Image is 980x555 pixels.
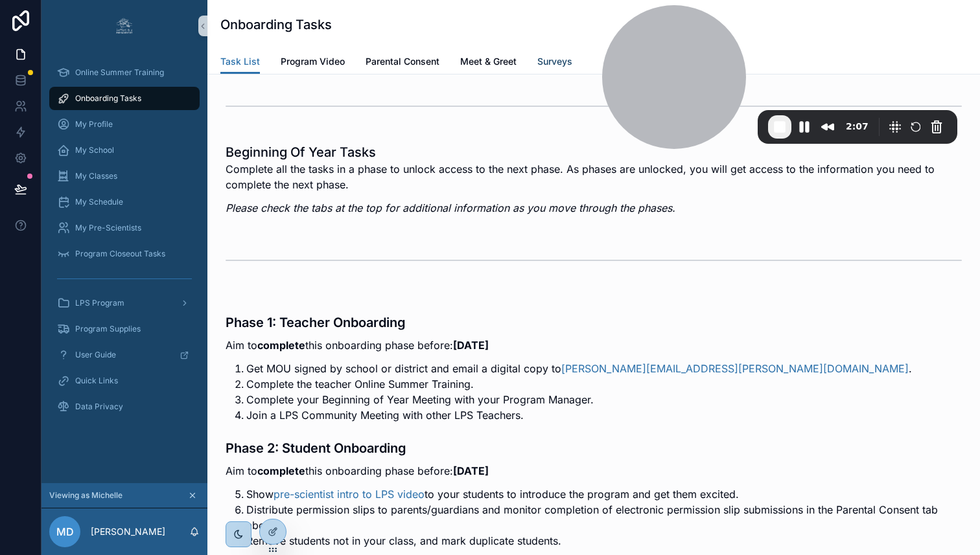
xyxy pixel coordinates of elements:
span: Quick Links [75,376,118,386]
a: Program Video [281,50,345,76]
strong: [DATE] [453,464,489,477]
span: My Schedule [75,197,123,207]
h3: Phase 1: Teacher Onboarding [226,313,962,332]
a: My Schedule [49,190,200,214]
em: Please check the tabs at the top for additional information as you move through the phases. [226,201,675,214]
span: Program Closeout Tasks [75,249,165,259]
span: Parental Consent [366,55,439,68]
a: Data Privacy [49,395,200,418]
a: pre-scientist intro to LPS video [274,488,425,501]
span: Meet & Greet [460,55,517,68]
p: Aim to this onboarding phase before: [226,337,962,353]
span: My School [75,145,114,155]
li: Show to your students to introduce the program and get them excited. [246,486,962,502]
span: Online Summer Training [75,67,164,78]
strong: complete [257,464,305,477]
span: User Guide [75,350,116,360]
span: Surveys [537,55,572,68]
span: LPS Program [75,298,124,308]
p: Complete all the tasks in a phase to unlock access to the next phase. As phases are unlocked, you... [226,161,962,192]
span: Program Supplies [75,324,141,334]
span: Viewing as Michelle [49,490,122,501]
span: My Profile [75,119,113,130]
a: [PERSON_NAME][EMAIL_ADDRESS][PERSON_NAME][DOMAIN_NAME] [561,362,909,375]
a: Quick Links [49,369,200,392]
a: Meet & Greet [460,50,517,76]
li: Complete your Beginning of Year Meeting with your Program Manager. [246,392,962,407]
span: Onboarding Tasks [75,93,141,104]
a: Onboarding Tasks [49,87,200,110]
strong: complete [257,339,305,352]
h3: Phase 2: Student Onboarding [226,438,962,458]
li: Distribute permission slips to parents/guardians and monitor completion of electronic permission ... [246,502,962,533]
span: Data Privacy [75,402,123,412]
a: User Guide [49,343,200,367]
li: Complete the teacher Online Summer Training. [246,376,962,392]
span: My Classes [75,171,117,181]
a: My Profile [49,113,200,136]
a: Online Summer Training [49,61,200,84]
span: Task List [220,55,260,68]
a: Program Closeout Tasks [49,242,200,266]
p: Aim to this onboarding phase before: [226,463,962,479]
strong: [DATE] [453,339,489,352]
a: Surveys [537,50,572,76]
span: MD [56,524,74,539]
li: Remove students not in your class, and mark duplicate students. [246,533,962,549]
h1: Beginning Of Year Tasks [226,143,962,161]
a: Parental Consent [366,50,439,76]
a: My School [49,139,200,162]
a: My Classes [49,164,200,188]
a: Program Supplies [49,317,200,341]
a: My Pre-Scientists [49,216,200,240]
span: My Pre-Scientists [75,223,141,233]
h1: Onboarding Tasks [220,16,332,34]
img: App logo [114,16,135,36]
div: scrollable content [41,52,207,435]
p: [PERSON_NAME] [91,525,165,538]
li: Get MOU signed by school or district and email a digital copy to . [246,361,962,376]
a: Task List [220,50,260,74]
a: LPS Program [49,291,200,315]
li: Join a LPS Community Meeting with other LPS Teachers. [246,407,962,423]
span: Program Video [281,55,345,68]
